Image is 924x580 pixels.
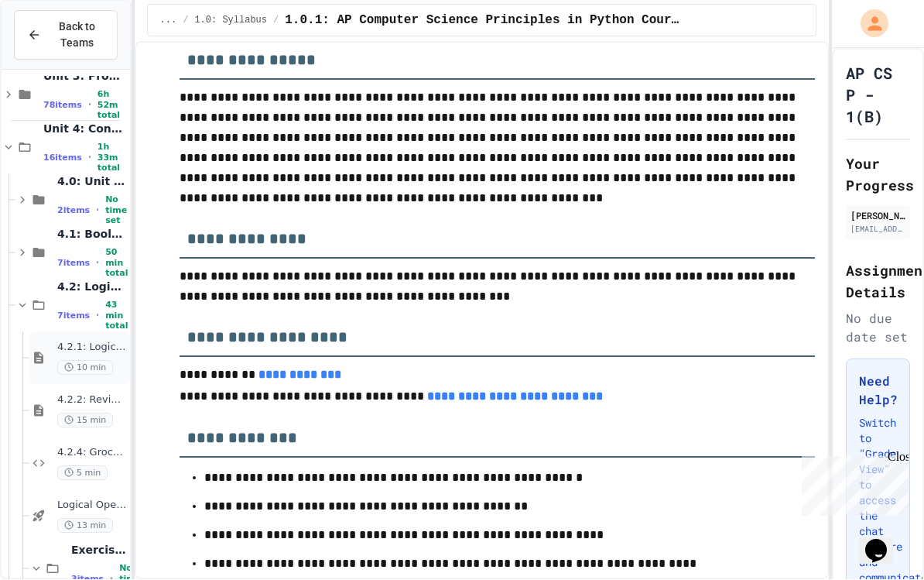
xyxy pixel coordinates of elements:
[859,372,897,410] h3: Need Help?
[6,6,107,98] div: Chat with us now!Close
[57,361,113,376] span: 10 min
[57,175,127,189] span: 4.0: Unit Overview
[796,451,909,517] iframe: chat widget
[105,195,127,226] span: No time set
[43,153,82,163] span: 16 items
[57,499,127,513] span: Logical Operators - Quiz
[50,19,104,52] span: Back to Teams
[57,466,108,481] span: 5 min
[98,90,127,121] span: 6h 52m total
[105,248,128,279] span: 50 min total
[105,300,128,331] span: 43 min total
[43,70,127,84] span: Unit 3: Programming with Python
[57,259,90,269] span: 7 items
[57,341,127,355] span: 4.2.1: Logical Operators
[846,260,910,304] h2: Assignment Details
[96,310,99,322] span: •
[846,153,910,197] h2: Your Progress
[285,12,681,30] span: 1.0.1: AP Computer Science Principles in Python Course Syllabus
[859,518,909,565] iframe: chat widget
[194,15,267,27] span: 1.0: Syllabus
[183,15,188,27] span: /
[850,224,905,235] div: [EMAIL_ADDRESS][DOMAIN_NAME]
[88,152,91,164] span: •
[14,11,118,60] button: Back to Teams
[846,310,910,347] div: No due date set
[57,228,127,242] span: 4.1: Booleans
[57,311,90,321] span: 7 items
[71,544,127,558] span: Exercises
[844,6,892,42] div: My Account
[57,447,127,460] span: 4.2.4: Grocery List
[43,101,82,111] span: 78 items
[846,63,910,128] h1: AP CS P - 1(B)
[57,414,113,428] span: 15 min
[273,15,279,27] span: /
[98,142,127,173] span: 1h 33m total
[57,280,127,294] span: 4.2: Logical Operators
[57,394,127,407] span: 4.2.2: Review - Logical Operators
[96,204,99,217] span: •
[57,519,113,534] span: 13 min
[43,122,127,136] span: Unit 4: Control Structures
[96,257,99,269] span: •
[160,15,177,27] span: ...
[850,209,905,223] div: [PERSON_NAME]
[88,99,91,112] span: •
[57,206,90,216] span: 2 items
